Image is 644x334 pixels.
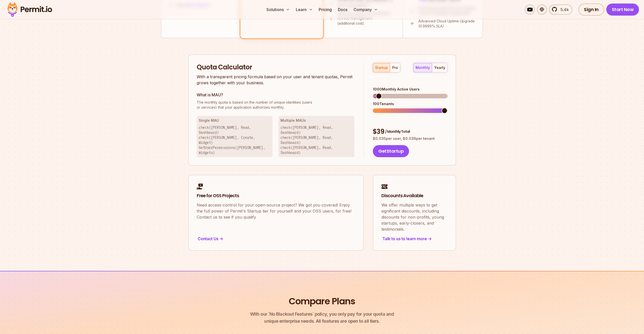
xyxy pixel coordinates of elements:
[280,125,352,155] p: check([PERSON_NAME], Read, Dashboard) check([PERSON_NAME], Read, Dashboard) check([PERSON_NAME], ...
[351,5,380,15] button: Company
[250,311,394,318] span: With our `No Blackout Features` policy, you only pay for your quota and
[373,136,447,141] p: $ 0.035 per user, $ 0.039 per tenant
[434,65,445,70] div: yearly
[199,118,271,123] h3: Single MAU
[373,145,409,157] button: GetStartup
[373,127,447,136] div: $ 39
[289,295,355,308] h2: Compare Plans
[219,236,223,242] span: ->
[5,1,54,18] img: Permit logo
[578,4,604,16] a: Sign In
[188,175,364,251] a: Free for OSS ProjectsNeed access-control for your open-source project? We got you covered! Enjoy ...
[392,65,398,70] div: pro
[373,87,447,92] div: 1000 Monthly Active Users
[294,5,315,15] button: Learn
[197,63,355,72] h2: Quota Calculator
[428,236,432,242] span: ->
[264,5,292,15] button: Solutions
[549,5,572,15] a: 5.4k
[197,100,355,110] p: or services) that your application authorizes monthly.
[557,7,569,13] span: 5.4k
[606,4,639,16] a: Start Now
[280,118,352,123] h3: Multiple MAUs
[385,129,410,134] span: / Monthly Total
[317,5,334,15] a: Pricing
[418,19,476,29] p: Advanced Cloud Uptime Upgrade (0.9999% SLA)
[197,92,355,98] h3: What is MAU?
[250,311,394,325] p: unique enterprise needs. All features are open to all tiers.
[197,74,355,86] p: With a transparent pricing formula based on your user and tenant quotas, Permit grows together wi...
[197,193,355,199] h2: Free for OSS Projects
[381,202,448,232] p: We offer multiple ways to get significant discounts, including discounts for non-profits, young s...
[373,101,447,106] div: 100 Tenants
[197,235,355,242] div: Contact Us
[199,125,271,155] p: check([PERSON_NAME], Read, Dashboard) check([PERSON_NAME], Create, Widget) GetUserPermissions([PE...
[373,175,456,251] a: Discounts AvailableWe offer multiple ways to get significant discounts, including discounts for n...
[197,202,355,220] p: Need access-control for your open-source project? We got you covered! Enjoy the full power of Per...
[336,5,349,15] a: Docs
[197,100,355,105] span: The monthly quota is based on the number of unique identities (users
[381,235,448,242] div: Talk to us to learn more
[381,193,448,199] h2: Discounts Available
